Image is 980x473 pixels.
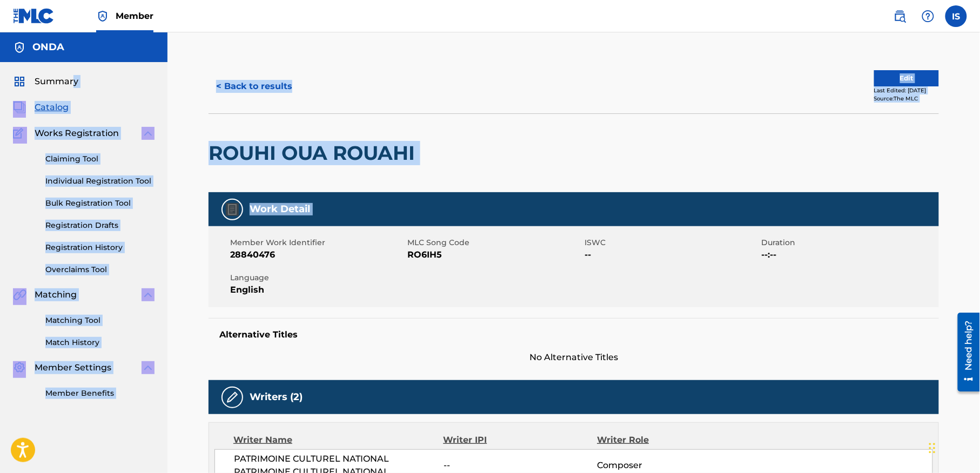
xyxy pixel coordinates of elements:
[13,127,27,140] img: Works Registration
[407,237,582,248] span: MLC Song Code
[874,94,939,103] div: Source: The MLC
[13,101,69,114] a: CatalogCatalog
[45,242,155,253] a: Registration History
[35,127,119,140] span: Works Registration
[230,237,405,248] span: Member Work Identifier
[45,337,155,348] a: Match History
[35,101,69,114] span: Catalog
[889,5,911,27] a: Public Search
[35,288,77,301] span: Matching
[45,153,155,165] a: Claiming Tool
[874,86,939,94] div: Last Edited: [DATE]
[226,203,239,216] img: Work Detail
[585,248,759,261] span: --
[950,308,980,395] iframe: Resource Center
[219,329,928,340] h5: Alternative Titles
[444,459,597,472] span: --
[13,8,55,24] img: MLC Logo
[762,248,936,261] span: --:--
[35,75,78,88] span: Summary
[142,361,155,374] img: expand
[45,175,155,187] a: Individual Registration Tool
[35,361,111,374] span: Member Settings
[45,220,155,231] a: Registration Drafts
[13,75,26,88] img: Summary
[597,459,737,472] span: Composer
[917,5,939,27] div: Help
[209,73,300,100] button: < Back to results
[142,127,155,140] img: expand
[407,248,582,261] span: RO6IH5
[926,421,980,473] div: Widget de chat
[45,198,155,209] a: Bulk Registration Tool
[32,41,64,53] h5: ONDA
[116,10,153,22] span: Member
[597,434,737,447] div: Writer Role
[209,351,939,364] span: No Alternative Titles
[45,264,155,275] a: Overclaims Tool
[13,41,26,54] img: Accounts
[226,391,239,404] img: Writers
[230,283,405,296] span: English
[45,315,155,326] a: Matching Tool
[230,248,405,261] span: 28840476
[894,10,907,23] img: search
[926,421,980,473] iframe: Chat Widget
[945,5,967,27] div: User Menu
[45,388,155,399] a: Member Benefits
[13,361,26,374] img: Member Settings
[762,237,936,248] span: Duration
[874,70,939,86] button: Edit
[250,203,310,215] h5: Work Detail
[922,10,935,23] img: help
[233,434,444,447] div: Writer Name
[13,75,78,88] a: SummarySummary
[142,288,155,301] img: expand
[585,237,759,248] span: ISWC
[230,272,405,283] span: Language
[929,432,936,464] div: Glisser
[13,101,26,114] img: Catalog
[444,434,598,447] div: Writer IPI
[209,141,420,165] h2: ROUHI OUA ROUAHI
[250,391,303,403] h5: Writers (2)
[13,288,26,301] img: Matching
[96,10,109,23] img: Top Rightsholder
